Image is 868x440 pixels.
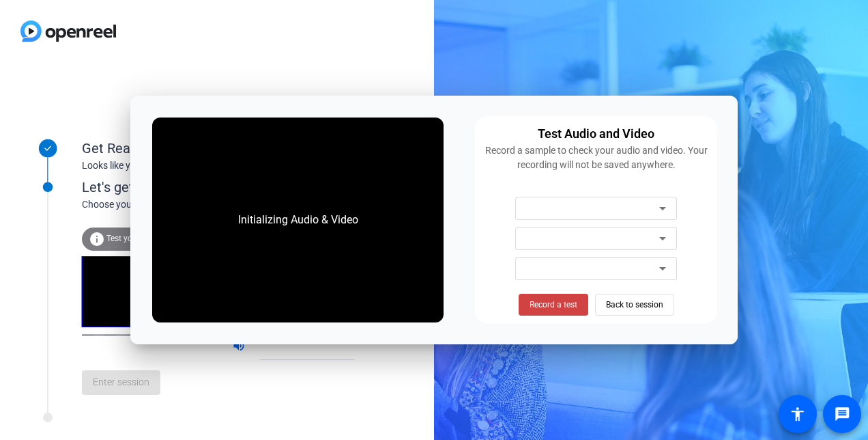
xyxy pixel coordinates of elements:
span: Test your audio and video [106,234,201,243]
div: Get Ready! [82,138,355,159]
span: Back to session [606,292,663,318]
mat-icon: volume_up [232,339,248,355]
mat-icon: info [89,231,105,247]
span: Record a test [530,299,577,311]
div: Test Audio and Video [538,124,654,143]
div: Initializing Audio & Video [225,198,372,242]
div: Record a sample to check your audio and video. Your recording will not be saved anywhere. [483,143,709,172]
div: Looks like you've been invited to join [82,159,355,173]
mat-icon: message [834,406,850,422]
button: Record a test [519,294,588,316]
div: Choose your settings [82,197,383,212]
button: Back to session [595,294,674,316]
div: Let's get connected. [82,177,383,197]
mat-icon: accessibility [790,406,806,422]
